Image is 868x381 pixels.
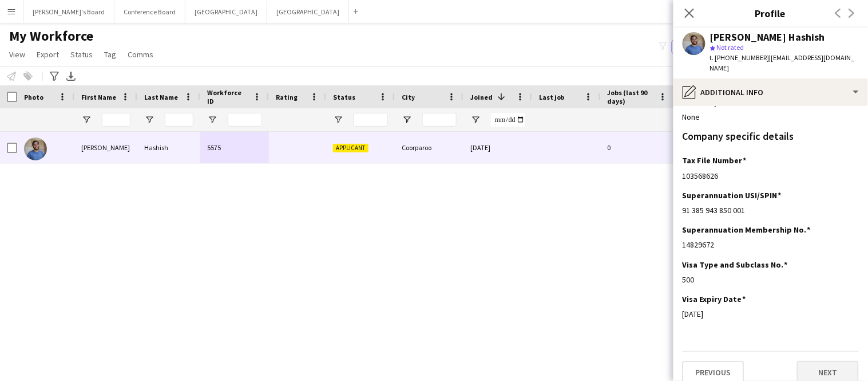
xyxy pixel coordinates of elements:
[683,294,746,304] h3: Visa Expiry Date
[128,49,153,60] span: Comms
[683,274,859,285] div: 500
[491,113,525,127] input: Joined Filter Input
[228,113,262,127] input: Workforce ID Filter Input
[200,132,269,163] div: 5575
[37,49,59,60] span: Export
[144,115,154,125] button: Open Filter Menu
[470,115,481,125] button: Open Filter Menu
[24,93,43,101] span: Photo
[601,132,675,163] div: 0
[165,113,193,127] input: Last Name Filter Input
[333,115,343,125] button: Open Filter Menu
[683,171,859,181] div: 103568626
[123,47,158,62] a: Comms
[185,1,267,23] button: [GEOGRAPHIC_DATA]
[463,132,532,163] div: [DATE]
[402,93,415,101] span: City
[683,155,747,166] h3: Tax File Number
[683,225,811,235] h3: Superannuation Membership No.
[673,6,868,21] h3: Profile
[395,132,463,163] div: Coorparoo
[47,69,61,83] app-action-btn: Advanced filters
[710,53,770,62] span: t. [PHONE_NUMBER]
[333,144,368,152] span: Applicant
[683,190,782,201] h3: Superannuation USI/SPIN
[673,78,868,106] div: Additional info
[5,47,30,62] a: View
[354,113,388,127] input: Status Filter Input
[470,93,493,101] span: Joined
[276,93,298,101] span: Rating
[102,113,130,127] input: First Name Filter Input
[100,47,121,62] a: Tag
[32,47,64,62] a: Export
[672,40,729,54] button: Everyone2,147
[717,43,744,52] span: Not rated
[81,115,92,125] button: Open Filter Menu
[104,49,116,60] span: Tag
[144,93,178,101] span: Last Name
[710,32,825,42] div: [PERSON_NAME] Hashish
[683,260,788,270] h3: Visa Type and Subclass No.
[81,93,116,101] span: First Name
[683,239,859,250] div: 14829672
[710,53,855,72] span: | [EMAIL_ADDRESS][DOMAIN_NAME]
[402,115,412,125] button: Open Filter Menu
[9,28,93,45] span: My Workforce
[683,309,859,319] div: [DATE]
[9,49,25,60] span: View
[23,1,114,23] button: [PERSON_NAME]'s Board
[70,49,93,60] span: Status
[267,1,349,23] button: [GEOGRAPHIC_DATA]
[207,88,248,105] span: Workforce ID
[422,113,457,127] input: City Filter Input
[333,93,355,101] span: Status
[608,88,655,105] span: Jobs (last 90 days)
[24,138,47,160] img: Sohib Hashish
[207,115,217,125] button: Open Filter Menu
[114,1,185,23] button: Conference Board
[683,131,794,142] h3: Company specific details
[683,112,859,122] div: None
[64,69,78,83] app-action-btn: Export XLSX
[539,93,565,101] span: Last job
[66,47,97,62] a: Status
[137,132,200,163] div: Hashish
[74,132,137,163] div: [PERSON_NAME]
[683,205,859,215] div: 91 385 943 850 001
